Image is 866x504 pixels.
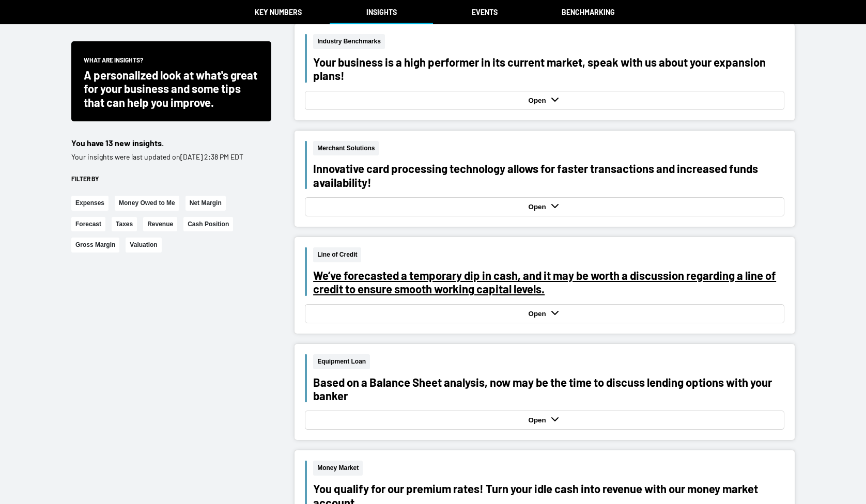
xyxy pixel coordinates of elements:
[313,141,379,156] span: Merchant Solutions
[84,56,143,68] span: What are insights?
[185,196,226,211] button: Net Margin
[313,269,784,296] div: We’ve forecasted a temporary dip in cash, and it may be worth a discussion regarding a line of cr...
[295,344,795,440] button: Equipment LoanBased on a Balance Sheet analysis, now may be the time to discuss lending options w...
[183,217,233,232] button: Cash Position
[71,138,164,148] span: You have 13 new insights.
[313,34,385,49] span: Industry Benchmarks
[143,217,177,232] button: Revenue
[295,131,795,227] button: Merchant SolutionsInnovative card processing technology allows for faster transactions and increa...
[71,217,105,232] button: Forecast
[313,55,784,83] div: Your business is a high performer in its current market, speak with us about your expansion plans!
[313,375,784,403] div: Based on a Balance Sheet analysis, now may be the time to discuss lending options with your banker
[529,203,549,211] strong: Open
[313,461,363,476] span: Money Market
[313,247,361,262] span: Line of Credit
[126,238,161,253] button: Valuation
[71,152,271,162] p: Your insights were last updated on [DATE] 2:38 PM EDT
[313,162,784,189] div: Innovative card processing technology allows for faster transactions and increased funds availabi...
[295,24,795,120] button: Industry BenchmarksYour business is a high performer in its current market, speak with us about y...
[313,354,370,369] span: Equipment Loan
[84,68,259,109] div: A personalized look at what's great for your business and some tips that can help you improve.
[112,217,137,232] button: Taxes
[529,416,549,424] strong: Open
[295,237,795,334] button: Line of CreditWe’ve forecasted a temporary dip in cash, and it may be worth a discussion regardin...
[529,310,549,318] strong: Open
[71,196,109,211] button: Expenses
[71,175,271,183] div: Filter by
[71,238,119,253] button: Gross Margin
[115,196,179,211] button: Money Owed to Me
[529,97,549,104] strong: Open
